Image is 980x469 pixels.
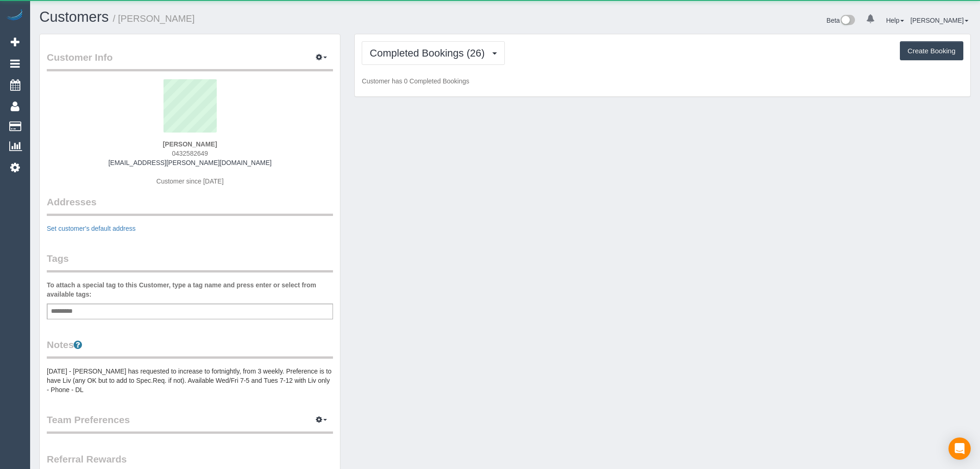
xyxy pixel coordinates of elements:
div: Open Intercom Messenger [949,437,971,460]
legend: Notes [47,338,333,359]
legend: Team Preferences [47,413,333,434]
a: [PERSON_NAME] [911,17,968,24]
p: Customer has 0 Completed Bookings [362,76,963,86]
span: 0432582649 [172,150,208,157]
legend: Tags [47,252,333,273]
a: Beta [827,17,855,24]
span: Customer since [DATE] [157,177,224,185]
pre: [DATE] - [PERSON_NAME] has requested to increase to fortnightly, from 3 weekly. Preference is to ... [47,367,333,394]
button: Create Booking [900,41,963,61]
small: / [PERSON_NAME] [113,13,195,24]
legend: Customer Info [47,51,333,71]
label: To attach a special tag to this Customer, type a tag name and press enter or select from availabl... [47,280,333,299]
a: Help [886,17,904,24]
a: [EMAIL_ADDRESS][PERSON_NAME][DOMAIN_NAME] [108,159,271,166]
img: Automaid Logo [6,9,24,22]
strong: [PERSON_NAME] [163,140,217,148]
a: Set customer's default address [47,225,136,232]
img: New interface [840,15,855,27]
a: Customers [39,9,109,25]
span: Completed Bookings (26) [370,47,489,59]
button: Completed Bookings (26) [362,41,504,65]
